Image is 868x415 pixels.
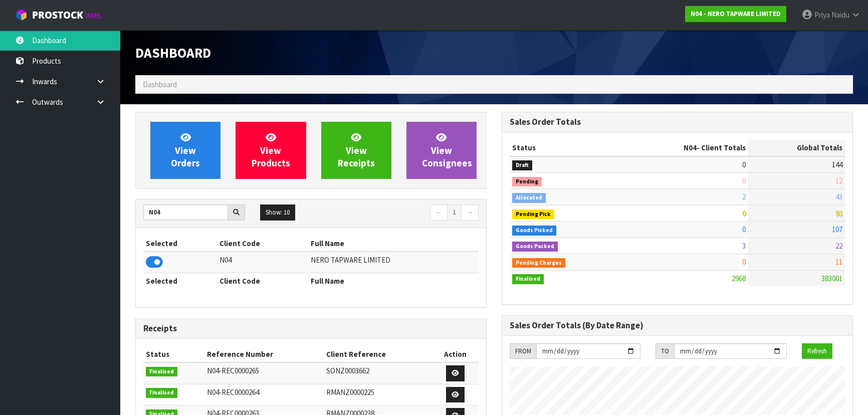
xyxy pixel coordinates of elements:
span: Pending [512,177,542,187]
span: N04-REC0000265 [207,366,259,375]
span: 0 [742,209,746,218]
span: 0 [742,225,746,234]
span: Allocated [512,193,546,203]
span: 0 [742,176,746,185]
th: Reference Number [204,346,324,362]
span: Pending Charges [512,258,565,268]
a: → [461,204,479,221]
div: TO [656,343,674,359]
small: WMS [85,11,101,21]
th: Client Code [217,273,309,289]
h3: Sales Order Totals [510,117,845,127]
span: N04 [684,143,697,152]
span: Finalised [146,388,177,398]
th: Global Totals [748,140,845,156]
span: 0 [742,160,746,169]
span: Draft [512,160,532,170]
span: N04-REC0000264 [207,387,259,397]
span: ProStock [32,9,83,22]
span: Dashboard [135,44,211,61]
span: RMANZ0000225 [326,387,374,397]
span: View Orders [171,131,200,169]
th: Selected [143,273,217,289]
th: Client Code [217,236,309,252]
span: 11 [835,257,842,267]
button: Refresh [802,343,832,359]
th: - Client Totals [620,140,748,156]
span: Goods Picked [512,226,556,236]
span: View Receipts [338,131,375,169]
a: ViewOrders [150,122,221,179]
span: 3 [742,241,746,251]
span: 43 [835,192,842,201]
span: SONZ0003662 [326,366,369,375]
input: Search clients [143,204,228,220]
span: Dashboard [143,80,177,89]
span: 144 [832,160,842,169]
th: Status [143,346,204,362]
th: Full Name [308,236,479,252]
span: 383001 [821,274,842,283]
div: FROM [510,343,536,359]
strong: N04 - NERO TAPWARE LIMITED [691,10,781,18]
a: 1 [447,204,462,221]
span: 12 [835,176,842,185]
th: Action [432,346,479,362]
a: ViewProducts [236,122,306,179]
th: Selected [143,236,217,252]
a: ViewConsignees [406,122,477,179]
nav: Page navigation [319,204,479,222]
span: 107 [832,225,842,234]
span: 2968 [732,274,746,283]
span: Finalised [146,367,177,377]
span: Naidu [831,10,849,20]
a: N04 - NERO TAPWARE LIMITED [685,6,786,22]
a: ← [430,204,448,221]
th: Client Reference [324,346,432,362]
th: Full Name [308,273,479,289]
span: 93 [835,209,842,218]
h3: Receipts [143,324,479,333]
span: Goods Packed [512,242,558,252]
img: cube-alt.png [15,9,28,21]
button: Show: 10 [260,204,295,221]
span: 22 [835,241,842,251]
th: Status [510,140,620,156]
td: N04 [217,252,309,273]
span: Finalised [512,274,544,284]
td: NERO TAPWARE LIMITED [308,252,479,273]
h3: Sales Order Totals (By Date Range) [510,321,845,330]
a: ViewReceipts [321,122,391,179]
span: 0 [742,257,746,267]
span: 2 [742,192,746,201]
span: Priya [814,10,830,20]
span: View Consignees [422,131,472,169]
span: Pending Pick [512,210,554,220]
span: View Products [252,131,290,169]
